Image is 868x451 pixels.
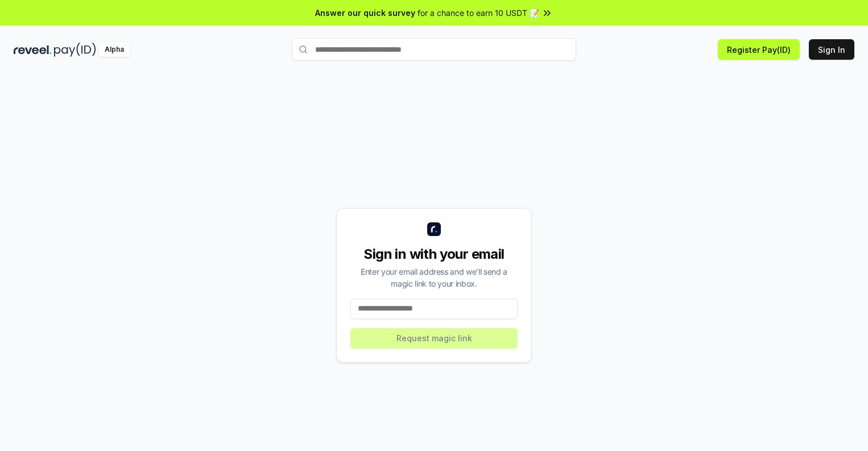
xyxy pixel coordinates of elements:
span: for a chance to earn 10 USDT 📝 [418,7,539,19]
img: reveel_dark [14,43,52,57]
div: Sign in with your email [350,245,518,263]
span: Answer our quick survey [315,7,415,19]
img: pay_id [54,43,96,57]
button: Sign In [809,39,854,60]
button: Register Pay(ID) [718,39,800,60]
div: Enter your email address and we’ll send a magic link to your inbox. [350,266,518,289]
img: logo_small [427,222,441,236]
div: Alpha [98,43,130,57]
